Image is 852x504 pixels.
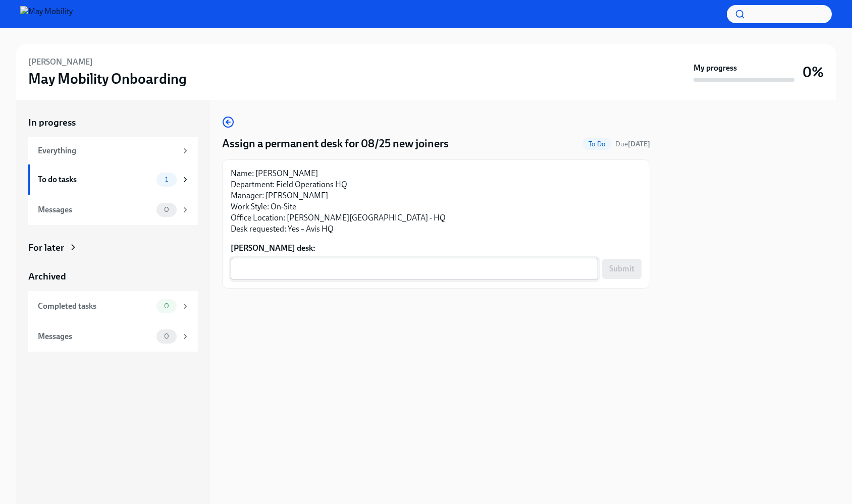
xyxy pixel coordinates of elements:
[38,331,152,342] div: Messages
[222,136,449,151] h4: Assign a permanent desk for 08/25 new joiners
[694,63,737,74] strong: My progress
[158,206,175,213] span: 0
[38,301,152,312] div: Completed tasks
[158,302,175,310] span: 0
[28,137,198,164] a: Everything
[158,332,175,340] span: 0
[38,174,152,185] div: To do tasks
[803,63,824,81] h3: 0%
[28,321,198,352] a: Messages0
[231,168,642,235] p: Name: [PERSON_NAME] Department: Field Operations HQ Manager: [PERSON_NAME] Work Style: On-Site Of...
[28,57,93,68] h6: [PERSON_NAME]
[28,291,198,321] a: Completed tasks0
[615,140,650,148] span: Due
[28,270,198,283] a: Archived
[615,139,650,149] span: August 24th, 2025 09:00
[628,140,650,148] strong: [DATE]
[28,241,64,254] div: For later
[28,241,198,254] a: For later
[159,176,174,183] span: 1
[28,116,198,129] a: In progress
[28,164,198,195] a: To do tasks1
[582,140,611,148] span: To Do
[38,145,177,156] div: Everything
[231,243,642,254] label: [PERSON_NAME] desk:
[38,204,152,215] div: Messages
[20,6,73,22] img: May Mobility
[28,70,187,88] h3: May Mobility Onboarding
[28,195,198,225] a: Messages0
